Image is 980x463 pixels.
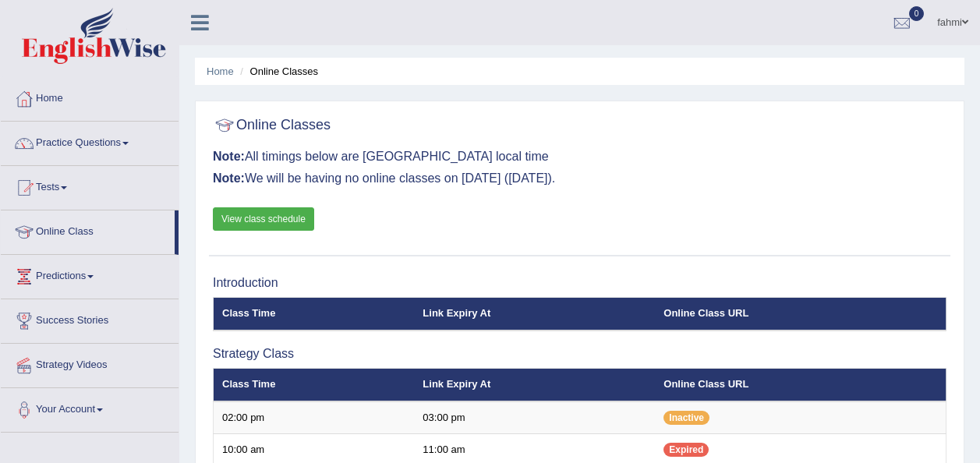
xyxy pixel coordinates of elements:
h3: Strategy Class [213,347,946,361]
h3: We will be having no online classes on [DATE] ([DATE]). [213,171,946,186]
a: Practice Questions [1,122,179,161]
th: Class Time [214,298,415,330]
h3: All timings below are [GEOGRAPHIC_DATA] local time [213,150,946,164]
h2: Online Classes [213,114,331,137]
th: Link Expiry At [414,298,655,330]
li: Online Classes [236,64,318,79]
td: 02:00 pm [214,401,415,434]
span: 0 [909,6,925,21]
span: Expired [663,443,709,457]
a: Home [1,77,179,116]
b: Note: [213,171,245,185]
th: Online Class URL [655,298,946,330]
a: Strategy Videos [1,344,179,383]
span: Inactive [663,411,709,425]
a: Success Stories [1,299,179,338]
th: Online Class URL [655,369,946,401]
a: View class schedule [213,207,314,231]
h3: Introduction [213,276,946,290]
b: Note: [213,150,245,163]
a: Home [207,65,234,77]
th: Link Expiry At [414,369,655,401]
a: Tests [1,166,179,205]
a: Predictions [1,255,179,294]
td: 03:00 pm [414,401,655,434]
a: Your Account [1,388,179,427]
th: Class Time [214,369,415,401]
a: Online Class [1,210,175,249]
